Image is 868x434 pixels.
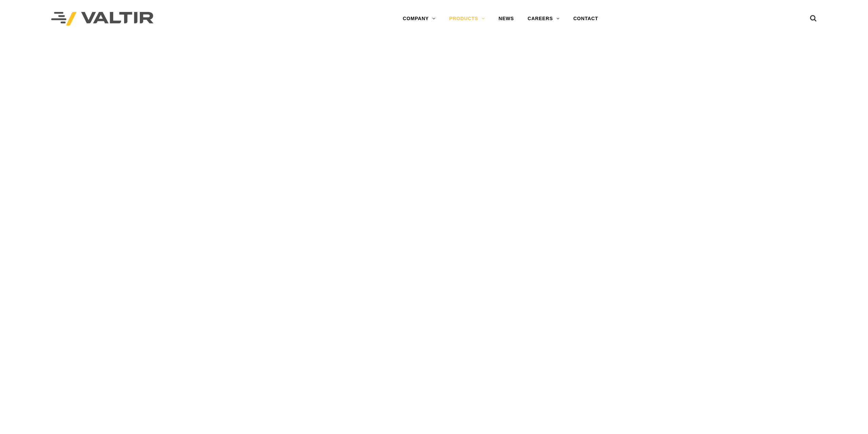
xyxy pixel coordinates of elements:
[521,12,567,26] a: CAREERS
[492,12,521,26] a: NEWS
[567,12,605,26] a: CONTACT
[442,12,492,26] a: PRODUCTS
[396,12,442,26] a: COMPANY
[51,12,153,26] img: Valtir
